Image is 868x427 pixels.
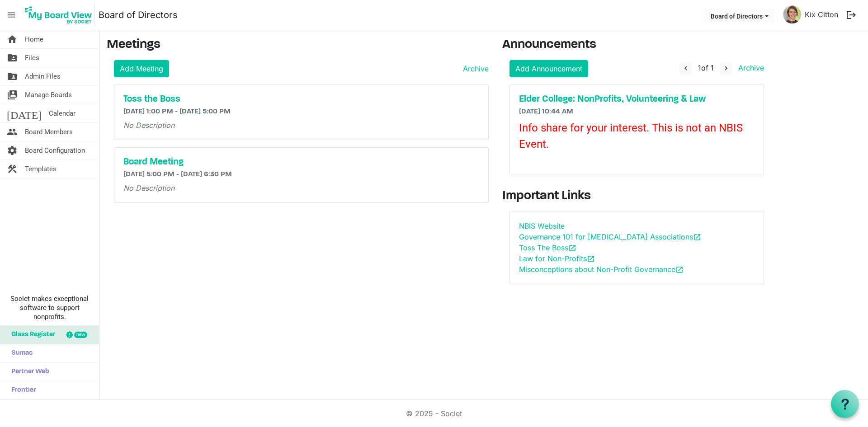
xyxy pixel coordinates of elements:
a: My Board View Logo [22,4,99,26]
a: Add Announcement [509,60,588,77]
img: My Board View Logo [22,4,95,26]
button: navigate_next [720,62,732,75]
button: navigate_before [679,62,692,75]
span: Board Configuration [25,141,85,160]
a: Toss The Bossopen_in_new [519,243,576,252]
span: Calendar [49,104,75,122]
a: © 2025 - Societ [406,409,462,418]
span: Files [25,49,39,67]
span: navigate_before [682,64,690,72]
span: home [7,30,18,48]
h6: [DATE] 1:00 PM - [DATE] 5:00 PM [123,108,479,116]
span: Manage Boards [25,86,72,104]
span: menu [3,6,20,23]
a: Elder College: NonProfits, Volunteering & Law [519,94,755,105]
span: [DATE] 10:44 AM [519,108,573,115]
span: switch_account [7,86,18,104]
a: Kix Citton [801,5,842,23]
a: Governance 101 for [MEDICAL_DATA] Associationsopen_in_new [519,232,701,241]
a: Archive [459,63,489,74]
h6: [DATE] 5:00 PM - [DATE] 6:30 PM [123,170,479,179]
a: Add Meeting [114,60,169,77]
span: construction [7,160,18,178]
span: [DATE] [7,104,42,122]
p: No Description [123,183,479,193]
span: settings [7,141,18,160]
span: open_in_new [693,233,701,241]
a: Board Meeting [123,157,479,168]
span: of 1 [698,63,714,72]
button: logout [842,5,861,24]
a: Archive [735,63,764,72]
a: Misconceptions about Non-Profit Governanceopen_in_new [519,265,684,274]
span: Home [25,30,43,48]
span: Board Members [25,123,73,141]
span: open_in_new [568,244,576,252]
span: open_in_new [675,266,684,274]
span: navigate_next [722,64,730,72]
img: ZrYDdGQ-fuEBFV3NAyFMqDONRWawSuyGtn_1wO1GK05fcR2tLFuI_zsGcjlPEZfhotkKuYdlZCk1m-6yt_1fgA_thumb.png [783,5,801,23]
span: Frontier [7,381,36,399]
h3: Important Links [502,189,771,204]
span: people [7,123,18,141]
a: Board of Directors [99,6,178,24]
span: Admin Files [25,67,61,85]
span: Glass Register [7,326,55,344]
a: NBIS Website [519,221,565,230]
div: new [74,332,87,338]
span: open_in_new [587,255,595,263]
a: Toss the Boss [123,94,479,105]
span: Partner Web [7,363,49,381]
span: Info share for your interest. This is not an NBIS Event. [519,122,743,150]
span: Sumac [7,344,33,362]
h3: Meetings [107,38,489,53]
span: folder_shared [7,49,18,67]
h3: Announcements [502,38,771,53]
button: Board of Directors dropdownbutton [705,9,774,22]
a: Law for Non-Profitsopen_in_new [519,254,595,263]
span: folder_shared [7,67,18,85]
span: 1 [698,63,701,72]
span: Templates [25,160,57,178]
p: No Description [123,120,479,131]
span: Societ makes exceptional software to support nonprofits. [4,294,95,321]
